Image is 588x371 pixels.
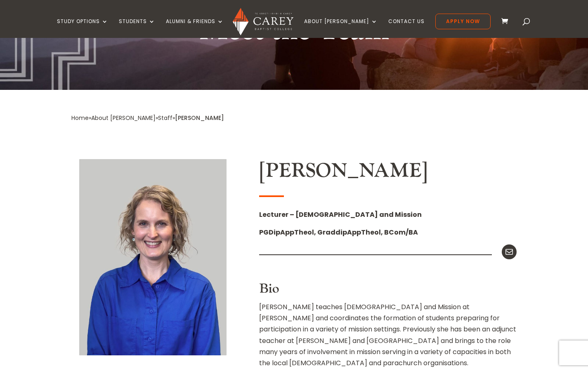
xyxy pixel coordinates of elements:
[158,114,172,122] a: Staff
[71,113,175,124] div: » » »
[435,14,491,29] a: Apply Now
[79,159,227,355] img: Emma-Stokes-600×800-2
[57,19,108,38] a: Study Options
[259,210,422,219] strong: Lecturer – [DEMOGRAPHIC_DATA] and Mission
[259,281,517,301] h3: Bio
[119,19,155,38] a: Students
[175,113,224,124] div: [PERSON_NAME]
[259,228,418,237] strong: PGDipAppTheol, GraddipAppTheol, BCom/BA
[388,19,425,38] a: Contact Us
[166,19,224,38] a: Alumni & Friends
[91,114,156,122] a: About [PERSON_NAME]
[71,114,89,122] a: Home
[233,8,293,35] img: Carey Baptist College
[259,159,517,187] h2: [PERSON_NAME]
[304,19,378,38] a: About [PERSON_NAME]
